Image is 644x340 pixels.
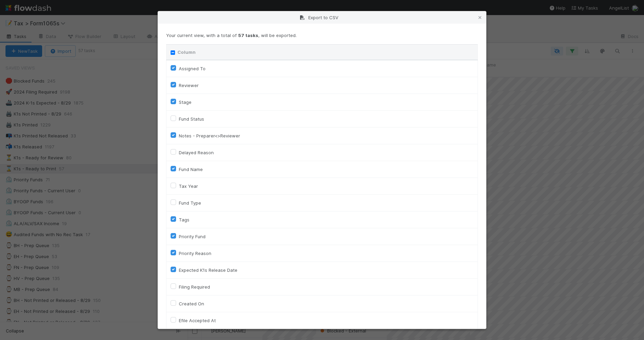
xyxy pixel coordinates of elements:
[179,283,210,291] label: Filing Required
[166,32,478,39] p: Your current view, with a total of , will be exported.
[179,81,199,89] label: Reviewer
[179,266,237,274] label: Expected K1s Release Date
[179,182,198,190] label: Tax Year
[238,33,258,38] strong: 57 tasks
[179,232,206,241] label: Priority Fund
[179,165,203,173] label: Fund Name
[179,316,216,325] label: Efile Accepted At
[179,148,214,157] label: Delayed Reason
[179,64,206,73] label: Assigned To
[179,115,204,123] label: Fund Status
[179,132,240,140] label: Notes - Preparer<>Reviewer
[179,300,204,308] label: Created On
[179,199,201,207] label: Fund Type
[179,249,211,257] label: Priority Reason
[179,216,189,224] label: Tags
[179,98,191,106] label: Stage
[158,11,486,24] div: Export to CSV
[177,49,196,56] label: Column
